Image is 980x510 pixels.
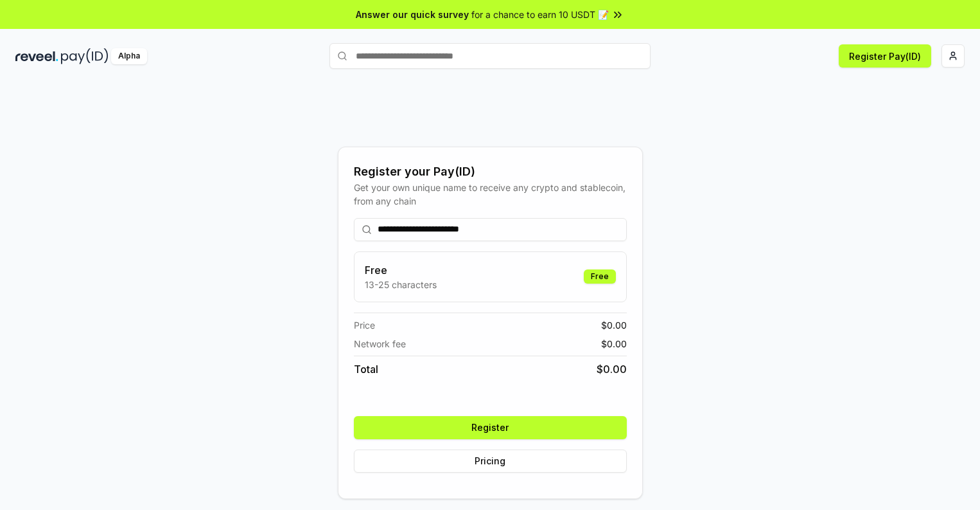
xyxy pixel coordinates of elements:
[356,8,469,21] span: Answer our quick survey
[111,48,147,64] div: Alpha
[354,337,406,351] span: Network fee
[471,8,609,21] span: for a chance to earn 10 USDT 📝
[601,318,627,332] span: $ 0.00
[354,318,375,332] span: Price
[61,48,109,64] img: pay_id
[354,416,627,439] button: Register
[601,337,627,351] span: $ 0.00
[354,361,378,377] span: Total
[365,262,437,278] h3: Free
[15,48,58,64] img: reveel_dark
[354,450,627,473] button: Pricing
[354,181,627,208] div: Get your own unique name to receive any crypto and stablecoin, from any chain
[365,278,437,291] p: 13-25 characters
[354,163,627,181] div: Register your Pay(ID)
[597,361,627,377] span: $ 0.00
[839,44,931,68] button: Register Pay(ID)
[584,269,616,284] div: Free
